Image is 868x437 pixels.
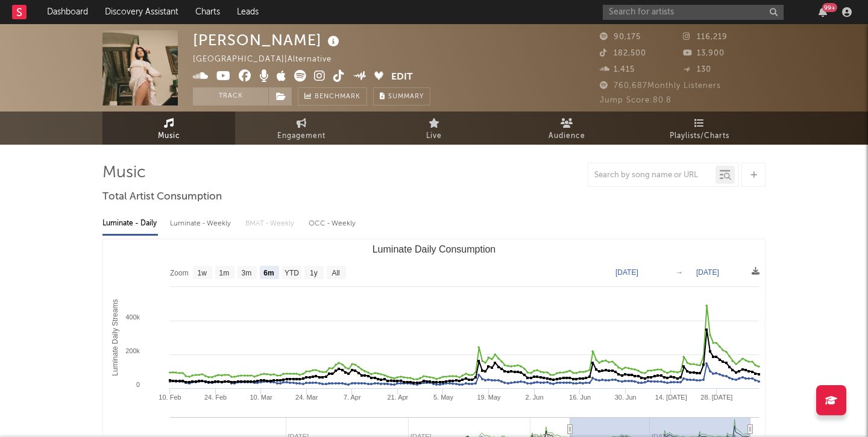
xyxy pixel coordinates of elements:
span: 760,687 Monthly Listeners [600,82,721,90]
text: 200k [125,347,140,354]
text: 2. Jun [526,394,544,401]
text: 1m [219,269,230,277]
span: Audience [549,129,585,143]
a: Playlists/Charts [633,112,766,145]
button: Edit [391,70,413,85]
text: 7. Apr [344,394,361,401]
text: → [676,268,683,277]
text: Zoom [170,269,189,277]
text: 3m [242,269,252,277]
span: Music [158,129,180,143]
text: 24. Feb [204,394,227,401]
span: 90,175 [600,33,641,41]
text: Luminate Daily Streams [111,299,119,376]
a: Music [102,112,235,145]
span: Summary [388,93,424,100]
button: Track [193,87,268,105]
text: 10. Mar [250,394,272,401]
span: Benchmark [315,90,360,104]
div: Luminate - Daily [102,213,158,234]
span: Jump Score: 80.8 [600,96,671,104]
a: Engagement [235,112,368,145]
input: Search by song name or URL [588,171,715,180]
button: 99+ [819,7,827,17]
text: [DATE] [615,268,638,277]
span: Live [426,129,442,143]
div: OCC - Weekly [309,213,357,234]
text: 19. May [477,394,501,401]
span: 182,500 [600,49,646,57]
button: Summary [373,87,430,105]
text: 1y [310,269,318,277]
text: 28. [DATE] [700,394,732,401]
text: 400k [125,313,140,321]
span: 13,900 [683,49,725,57]
text: 5. May [433,394,454,401]
div: Luminate - Weekly [170,213,233,234]
input: Search for artists [603,5,784,20]
span: 130 [683,66,711,74]
text: Luminate Daily Consumption [373,244,496,254]
a: Benchmark [298,87,367,105]
div: [PERSON_NAME] [193,30,342,50]
a: Audience [500,112,633,145]
text: 30. Jun [615,394,637,401]
div: [GEOGRAPHIC_DATA] | Alternative [193,52,345,67]
text: 10. Feb [159,394,181,401]
text: YTD [285,269,299,277]
text: 14. [DATE] [655,394,687,401]
text: 0 [136,381,140,388]
a: Live [368,112,500,145]
text: 21. Apr [387,394,408,401]
text: 24. Mar [295,394,318,401]
text: 16. Jun [569,394,591,401]
span: 116,219 [683,33,728,41]
text: [DATE] [696,268,719,277]
span: Total Artist Consumption [102,190,222,204]
text: 1w [198,269,207,277]
span: Engagement [277,129,325,143]
div: 99 + [822,3,837,12]
text: All [332,269,339,277]
span: 1,415 [600,66,635,74]
span: Playlists/Charts [670,129,729,143]
text: 6m [263,269,274,277]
